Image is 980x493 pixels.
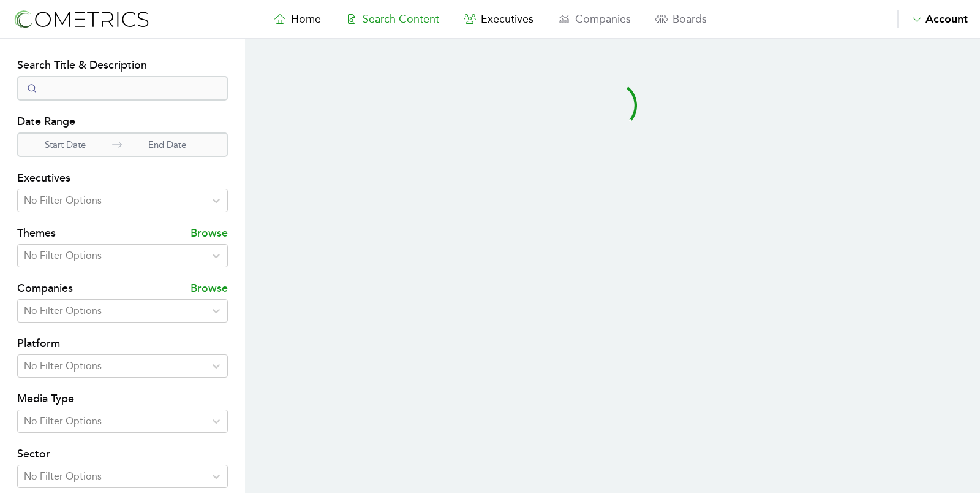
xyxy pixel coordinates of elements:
span: Account [925,12,968,26]
a: Search Content [333,10,451,28]
img: logo-refresh-RPX2ODFg.svg [12,8,150,31]
span: Search Content [363,12,439,26]
span: Home [291,12,321,26]
p: Browse [190,280,228,299]
h4: Themes [17,224,56,244]
span: Boards [673,12,707,26]
h4: Executives [17,169,228,189]
button: Account [897,10,968,28]
a: Home [262,10,333,28]
p: Start Date [18,138,112,152]
h4: Sector [17,445,228,465]
p: Browse [190,224,228,244]
h4: Companies [17,280,73,299]
a: Companies [546,10,643,28]
h4: Platform [17,335,228,354]
input: Search [17,76,228,101]
svg: audio-loading [588,81,637,130]
span: Executives [481,12,533,26]
h4: Date Range [17,113,228,132]
p: End Date [122,138,213,152]
a: Executives [451,10,546,28]
a: Boards [643,10,719,28]
span: Companies [575,12,631,26]
h4: Media Type [17,390,228,410]
h4: Search Title & Description [17,56,228,76]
